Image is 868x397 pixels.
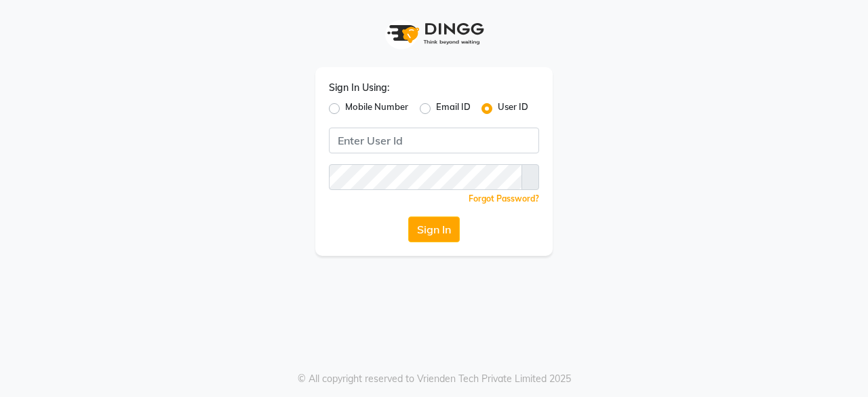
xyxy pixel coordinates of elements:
[469,193,539,204] a: Forgot Password?
[380,14,488,54] img: logo1.svg
[329,164,522,190] input: Username
[498,100,528,117] label: User ID
[436,100,471,117] label: Email ID
[408,216,460,242] button: Sign In
[345,100,408,117] label: Mobile Number
[329,128,539,153] input: Username
[329,81,389,95] label: Sign In Using:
